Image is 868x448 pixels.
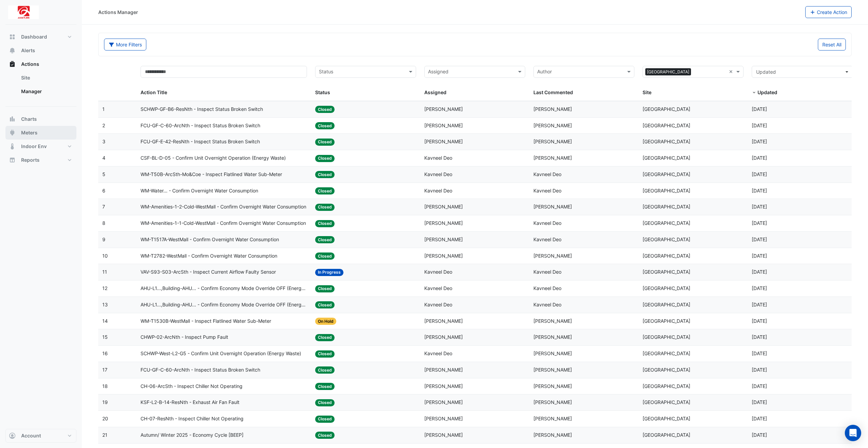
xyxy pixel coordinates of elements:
span: [PERSON_NAME] [533,350,572,356]
span: 2025-07-08T15:36:45.718 [752,432,767,438]
span: 2025-08-15T14:39:10.427 [752,269,767,275]
span: [PERSON_NAME] [424,204,463,209]
span: Updated [756,69,776,75]
span: [PERSON_NAME] [424,139,463,144]
button: Charts [5,112,76,126]
span: [PERSON_NAME] [533,155,572,161]
span: FCU-GF-C-60-ArcNth - Inspect Status Broken Switch [141,366,260,374]
span: [PERSON_NAME] [424,432,463,438]
span: [PERSON_NAME] [424,318,463,324]
span: [GEOGRAPHIC_DATA] [645,68,691,76]
span: 2025-09-02T11:41:40.541 [752,106,767,112]
span: 2025-09-01T15:26:21.980 [752,155,767,161]
app-icon: Actions [9,61,16,68]
span: [GEOGRAPHIC_DATA] [643,253,690,259]
span: Closed [315,432,335,439]
span: 2025-09-01T15:14:28.501 [752,188,767,193]
span: CHWP-02-ArcNth - Inspect Pump Fault [141,333,228,341]
span: Closed [315,350,335,358]
span: 12 [102,285,107,291]
span: AHU-L1...,Building-AHU... - Confirm Economy Mode Override OFF (Energy Waste) [141,285,307,292]
span: 2025-09-01T15:13:10.511 [752,236,767,242]
span: Dashboard [21,33,47,40]
span: Assigned [424,89,446,95]
span: [PERSON_NAME] [533,253,572,259]
span: 14 [102,318,108,324]
span: Kavneel Deo [424,269,452,275]
span: Action Title [141,89,167,95]
span: [GEOGRAPHIC_DATA] [643,204,690,209]
span: 2025-09-01T15:16:49.044 [752,171,767,177]
span: Alerts [21,47,35,54]
span: Kavneel Deo [533,302,561,307]
span: [PERSON_NAME] [424,399,463,405]
span: [GEOGRAPHIC_DATA] [643,432,690,438]
span: [GEOGRAPHIC_DATA] [643,416,690,421]
span: CH-06-ArcSth - Inspect Chiller Not Operating [141,382,242,390]
span: 20 [102,416,108,421]
button: Actions [5,57,76,71]
span: 4 [102,155,105,161]
span: [PERSON_NAME] [533,318,572,324]
span: Last Commented [533,89,573,95]
app-icon: Reports [9,157,16,163]
span: WM-T1530B-WestMall - Inspect Flatlined Water Sub-Meter [141,317,271,325]
span: 5 [102,171,105,177]
span: [GEOGRAPHIC_DATA] [643,122,690,128]
span: WM-T2782-WestMall - Confirm Overnight Water Consumption [141,252,277,260]
span: [PERSON_NAME] [533,122,572,128]
span: 13 [102,302,108,307]
button: Indoor Env [5,140,76,153]
span: [PERSON_NAME] [424,236,463,242]
span: [PERSON_NAME] [424,253,463,259]
span: Indoor Env [21,143,47,150]
span: [PERSON_NAME] [533,334,572,340]
span: [PERSON_NAME] [533,432,572,438]
span: 18 [102,383,108,389]
span: 2025-08-27T16:09:22.133 [752,253,767,259]
span: [GEOGRAPHIC_DATA] [643,285,690,291]
span: Kavneel Deo [533,220,561,226]
button: Account [5,429,76,443]
span: Closed [315,252,335,260]
span: 2025-07-09T10:38:17.934 [752,416,767,421]
span: On Hold [315,318,336,325]
span: [PERSON_NAME] [424,122,463,128]
button: Create Action [805,6,852,18]
span: KSF-L2-B-14-ResNth - Exhaust Air Fan Fault [141,399,239,406]
span: 2025-07-09T10:39:52.926 [752,399,767,405]
span: 6 [102,188,105,193]
app-icon: Charts [9,116,16,122]
span: [PERSON_NAME] [533,204,572,209]
span: 3 [102,139,105,144]
span: WM-Water... - Confirm Overnight Water Consumption [141,187,258,195]
span: [GEOGRAPHIC_DATA] [643,236,690,242]
span: Closed [315,106,335,113]
div: Open Intercom Messenger [845,425,861,441]
span: 19 [102,399,108,405]
span: FCU-GF-E-42-ResNth - Inspect Status Broken Switch [141,138,260,146]
span: 2025-07-30T14:09:44.428 [752,334,767,340]
span: VAV-S93-S03-ArcSth - Inspect Current Airflow Faulty Sensor [141,268,276,276]
div: Actions Manager [98,9,138,16]
span: Closed [315,139,335,146]
span: [GEOGRAPHIC_DATA] [643,383,690,389]
button: More Filters [104,39,146,50]
span: Closed [315,285,335,292]
span: [GEOGRAPHIC_DATA] [643,269,690,275]
span: Autumn/ Winter 2025 - Economy Cycle [BEEP] [141,431,244,439]
span: 2025-07-09T10:40:16.474 [752,383,767,389]
span: Closed [315,366,335,374]
span: 8 [102,220,105,226]
a: Site [16,71,76,85]
app-icon: Dashboard [9,33,16,40]
span: [PERSON_NAME] [533,416,572,421]
span: 2025-09-01T15:13:23.359 [752,220,767,226]
span: [PERSON_NAME] [424,416,463,421]
span: Closed [315,171,335,178]
span: Reports [21,157,40,163]
span: [GEOGRAPHIC_DATA] [643,171,690,177]
span: Kavneel Deo [533,171,561,177]
span: Closed [315,122,335,129]
span: 9 [102,236,105,242]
